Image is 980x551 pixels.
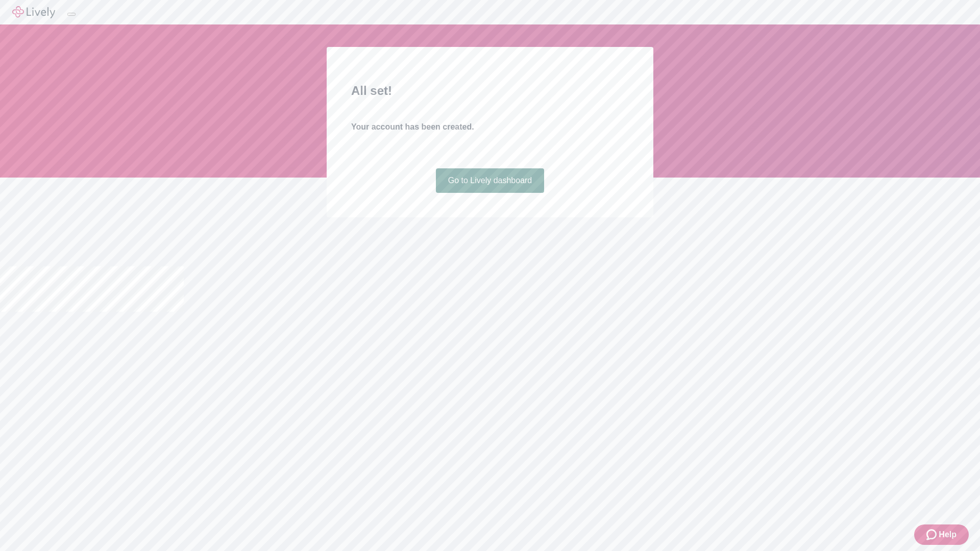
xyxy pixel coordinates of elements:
[351,82,629,100] h2: All set!
[12,6,55,18] img: Lively
[351,121,629,133] h4: Your account has been created.
[926,529,939,541] svg: Zendesk support icon
[939,529,957,541] span: Help
[67,13,76,16] button: Log out
[914,524,969,545] button: Zendesk support iconHelp
[436,168,545,193] a: Go to Lively dashboard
